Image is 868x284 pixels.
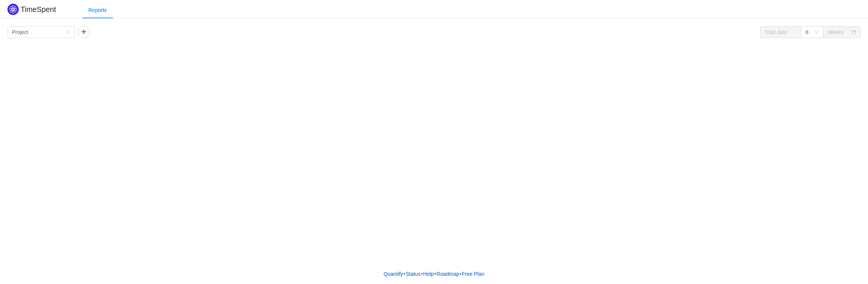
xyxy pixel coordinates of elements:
[7,4,19,15] img: Quantify logo
[814,30,819,35] i: icon: down
[436,268,460,280] a: Roadmap
[78,26,90,38] button: icon: plus
[82,2,113,19] div: Reports
[405,268,421,280] a: Status
[421,271,423,277] span: •
[66,30,70,35] i: icon: down
[403,271,405,277] span: •
[828,27,844,38] div: Weeks
[434,271,436,277] span: •
[12,27,28,38] div: Project
[806,27,809,38] div: 6
[459,271,461,277] span: •
[461,268,485,280] button: Free Plan
[423,268,434,280] a: Help
[21,5,56,13] h2: TimeSpent
[383,268,403,280] a: Quantify
[760,26,801,38] input: Start date
[852,30,856,35] i: icon: calendar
